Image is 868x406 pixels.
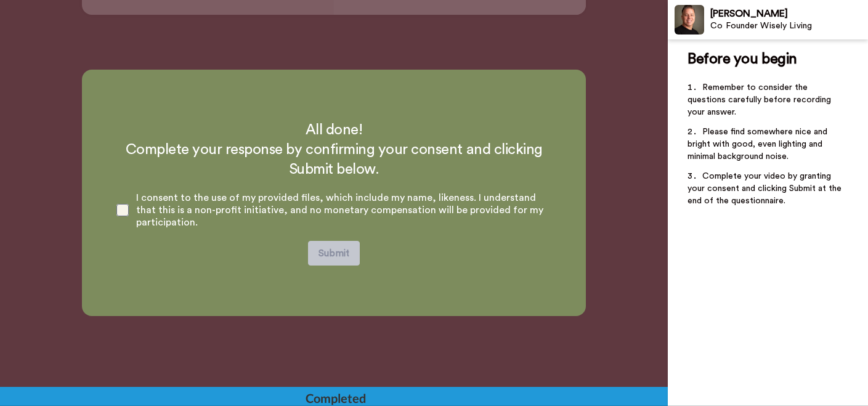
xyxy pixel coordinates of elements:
div: [PERSON_NAME] [710,8,867,20]
div: Co Founder Wisely Living [710,21,867,31]
img: Profile Image [675,5,704,35]
span: Please find somewhere nice and bright with good, even lighting and minimal background noise. [688,128,830,161]
button: Submit [308,241,360,266]
span: Complete your video by granting your consent and clicking Submit at the end of the questionnaire. [688,172,844,205]
span: Before you begin [688,52,797,67]
span: Complete your response by confirming your consent and clicking Submit below. [126,142,546,177]
span: All done! [306,123,363,137]
span: I consent to the use of my provided files, which include my name, likeness. I understand that thi... [136,193,546,227]
span: Remember to consider the questions carefully before recording your answer. [688,83,834,116]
